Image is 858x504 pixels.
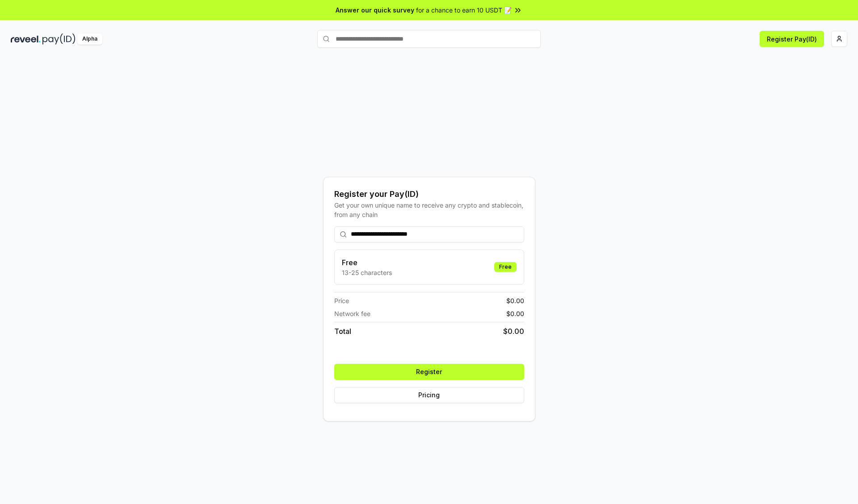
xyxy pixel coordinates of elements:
[506,296,524,305] span: $ 0.00
[334,188,524,200] div: Register your Pay(ID)
[336,5,414,15] span: Answer our quick survey
[11,33,41,45] img: reveel_dark
[342,268,392,277] p: 13-25 characters
[503,326,524,337] span: $ 0.00
[342,257,392,268] h3: Free
[334,200,524,219] div: Get your own unique name to receive any crypto and stablecoin, from any chain
[334,364,524,380] button: Register
[42,33,76,45] img: pay_id
[334,326,351,337] span: Total
[494,262,517,272] div: Free
[334,296,349,305] span: Price
[334,309,370,318] span: Network fee
[334,387,524,403] button: Pricing
[416,5,512,15] span: for a chance to earn 10 USDT 📝
[77,33,102,45] div: Alpha
[506,309,524,318] span: $ 0.00
[760,31,824,47] button: Register Pay(ID)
